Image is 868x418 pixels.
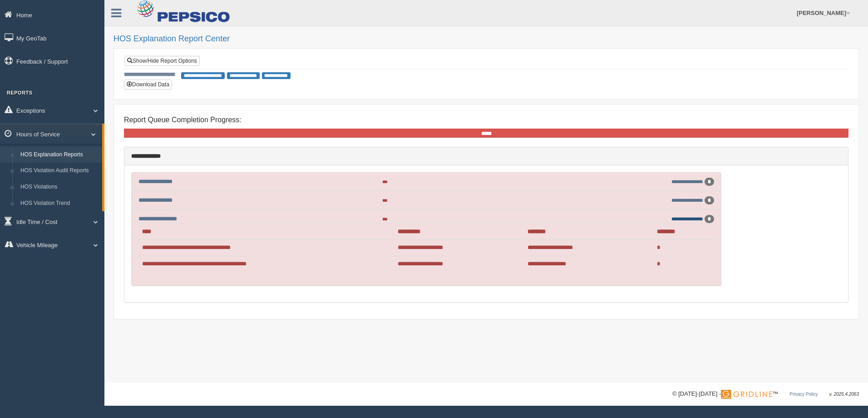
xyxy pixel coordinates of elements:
a: HOS Violation Audit Reports [16,163,102,179]
a: HOS Violations [16,179,102,195]
button: Download Data [124,80,172,90]
img: Gridline [721,390,772,399]
h4: Report Queue Completion Progress: [124,116,848,124]
h2: HOS Explanation Report Center [113,35,859,44]
a: Privacy Policy [789,392,818,397]
a: Show/Hide Report Options [124,56,200,66]
a: HOS Violation Trend [16,195,102,212]
div: © [DATE]-[DATE] - ™ [672,389,859,399]
span: v. 2025.4.2063 [829,392,859,397]
a: HOS Explanation Reports [16,147,102,163]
